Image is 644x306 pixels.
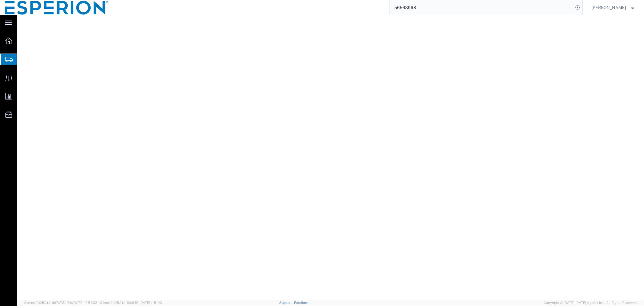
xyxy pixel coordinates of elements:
[279,301,294,304] a: Support
[100,301,162,304] span: Client: 2025.21.0-f0c8481
[591,4,626,11] span: Alexandra Breaux
[73,301,97,304] span: [DATE] 10:54:32
[390,0,573,15] input: Search for shipment number, reference number
[544,300,637,305] span: Copyright © [DATE]-[DATE] Agistix Inc., All Rights Reserved
[24,301,97,304] span: Server: 2025.21.0-667a72bf6fa
[591,4,636,11] button: [PERSON_NAME]
[139,301,162,304] span: [DATE] 11:51:43
[294,301,309,304] a: Feedback
[17,15,644,300] iframe: FS Legacy Container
